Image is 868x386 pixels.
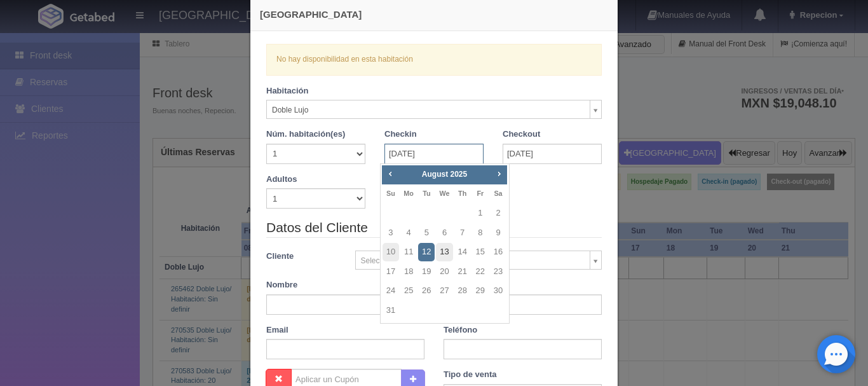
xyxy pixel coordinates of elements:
[385,169,395,179] span: Prev
[454,263,471,281] a: 21
[383,282,399,300] a: 24
[418,282,435,300] a: 26
[423,190,430,197] span: Tuesday
[436,224,452,242] a: 6
[383,243,399,261] a: 10
[494,190,502,197] span: Saturday
[444,369,497,381] label: Tipo de venta
[383,301,399,320] a: 31
[490,204,506,223] a: 2
[418,243,435,261] a: 12
[400,224,417,242] a: 4
[266,174,297,186] label: Adultos
[384,128,417,141] label: Checkin
[383,224,399,242] a: 3
[257,251,346,263] label: Cliente
[400,243,417,261] a: 11
[260,8,608,21] h4: [GEOGRAPHIC_DATA]
[472,282,489,300] a: 29
[454,282,471,300] a: 28
[418,263,435,281] a: 19
[400,282,417,300] a: 25
[400,263,417,281] a: 18
[266,44,602,75] div: No hay disponibilidad en esta habitación
[494,169,504,179] span: Next
[503,144,602,164] input: DD-MM-AAAA
[266,85,308,97] label: Habitación
[422,170,448,179] span: August
[472,263,489,281] a: 22
[436,243,452,261] a: 13
[436,263,452,281] a: 20
[454,224,471,242] a: 7
[403,190,414,197] span: Monday
[477,190,484,197] span: Friday
[361,251,585,270] span: Seleccionar / Crear cliente
[383,263,399,281] a: 17
[266,279,297,291] label: Nombre
[266,324,288,336] label: Email
[490,243,506,261] a: 16
[272,100,585,120] span: Doble Lujo
[355,251,602,270] a: Seleccionar / Crear cliente
[472,224,489,242] a: 8
[444,324,477,336] label: Teléfono
[503,128,540,141] label: Checkout
[266,100,602,119] a: Doble Lujo
[454,243,471,261] a: 14
[266,218,602,238] legend: Datos del Cliente
[439,190,449,197] span: Wednesday
[384,144,484,164] input: DD-MM-AAAA
[458,190,466,197] span: Thursday
[436,282,452,300] a: 27
[492,167,506,181] a: Next
[266,128,345,141] label: Núm. habitación(es)
[472,243,489,261] a: 15
[386,190,395,197] span: Sunday
[418,224,435,242] a: 5
[472,204,489,223] a: 1
[383,167,397,181] a: Prev
[490,224,506,242] a: 9
[450,170,467,179] span: 2025
[490,263,506,281] a: 23
[490,282,506,300] a: 30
